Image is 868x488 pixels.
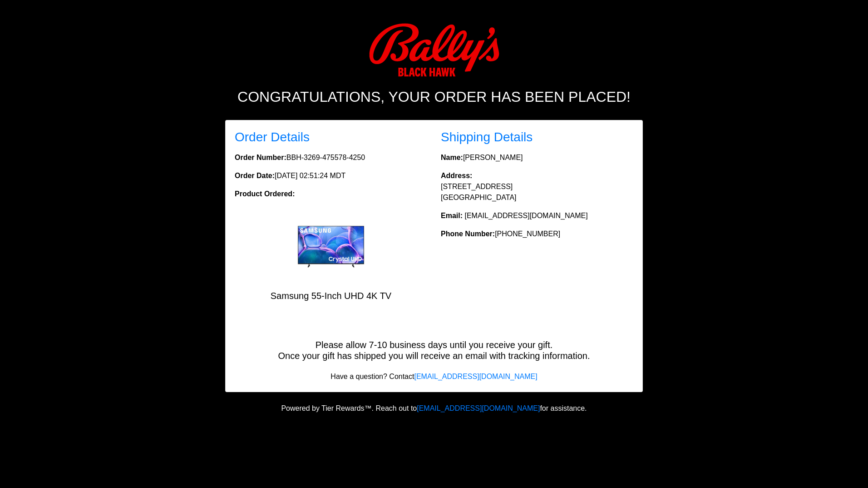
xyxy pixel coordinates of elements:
strong: Address: [441,172,472,179]
img: Samsung 55-Inch UHD 4K TV [295,223,367,271]
strong: Phone Number: [441,230,495,238]
p: [EMAIL_ADDRESS][DOMAIN_NAME] [441,210,633,221]
h5: Samsung 55-Inch UHD 4K TV [235,290,427,301]
h2: Congratulations, your order has been placed! [182,88,686,105]
h3: Order Details [235,129,427,145]
strong: Email: [441,212,463,219]
a: [EMAIL_ADDRESS][DOMAIN_NAME] [414,373,537,380]
strong: Product Ordered: [235,190,295,198]
img: Logo [368,23,500,77]
h6: Have a question? Contact [226,372,642,381]
span: Powered by Tier Rewards™. Reach out to for assistance. [281,404,587,412]
p: BBH-3269-475578-4250 [235,152,427,163]
strong: Order Number: [235,154,286,161]
p: [DATE] 02:51:24 MDT [235,170,427,181]
h3: Shipping Details [441,129,633,145]
p: [PHONE_NUMBER] [441,229,633,239]
a: [EMAIL_ADDRESS][DOMAIN_NAME] [417,404,540,412]
strong: Order Date: [235,172,275,179]
p: [PERSON_NAME] [441,152,633,163]
h5: Once your gift has shipped you will receive an email with tracking information. [226,350,642,361]
p: [STREET_ADDRESS] [GEOGRAPHIC_DATA] [441,170,633,203]
h5: Please allow 7-10 business days until you receive your gift. [226,339,642,350]
strong: Name: [441,154,463,161]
